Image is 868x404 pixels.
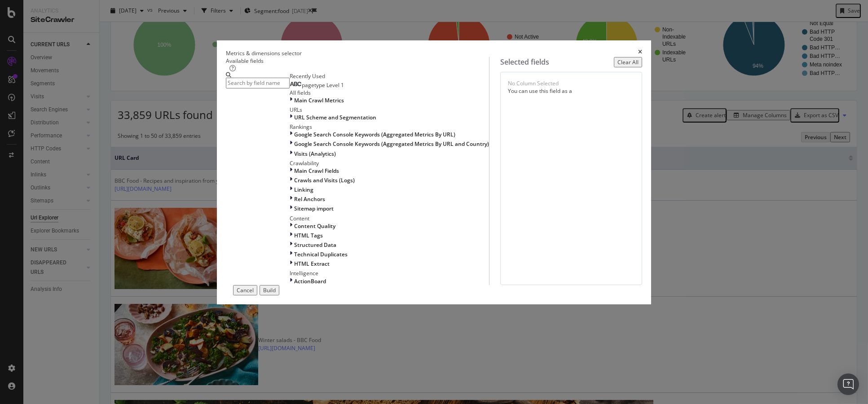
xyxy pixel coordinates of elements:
[294,241,336,249] span: Structured Data
[226,78,290,88] input: Search by field name
[290,123,489,131] div: Rankings
[294,260,330,268] span: HTML Extract
[233,285,257,295] button: Cancel
[508,79,559,87] div: No Column Selected
[294,232,323,239] span: HTML Tags
[302,81,344,89] span: pagetype Level 1
[290,215,489,222] div: Content
[290,269,489,277] div: Intelligence
[294,131,455,138] span: Google Search Console Keywords (Aggregated Metrics By URL)
[226,57,489,65] div: Available fields
[294,150,336,158] span: Visits (Analytics)
[290,89,489,97] div: All fields
[226,49,302,57] div: Metrics & dimensions selector
[263,286,276,294] div: Build
[294,222,335,230] span: Content Quality
[638,49,642,57] div: times
[837,373,859,395] div: Open Intercom Messenger
[508,87,634,95] div: You can use this field as a
[217,40,651,304] div: modal
[614,57,642,67] button: Clear All
[237,286,254,294] div: Cancel
[294,250,348,258] span: Technical Duplicates
[290,72,489,80] div: Recently Used
[294,140,489,148] span: Google Search Console Keywords (Aggregated Metrics By URL and Country)
[294,167,339,175] span: Main Crawl Fields
[294,195,325,203] span: Rel Anchors
[294,277,326,285] span: ActionBoard
[290,106,489,114] div: URLs
[500,57,549,67] div: Selected fields
[617,58,639,66] div: Clear All
[294,186,313,193] span: Linking
[260,285,279,295] button: Build
[294,97,344,104] span: Main Crawl Metrics
[294,114,376,121] span: URL Scheme and Segmentation
[294,205,334,212] span: Sitemap import
[294,176,355,184] span: Crawls and Visits (Logs)
[290,159,489,167] div: Crawlability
